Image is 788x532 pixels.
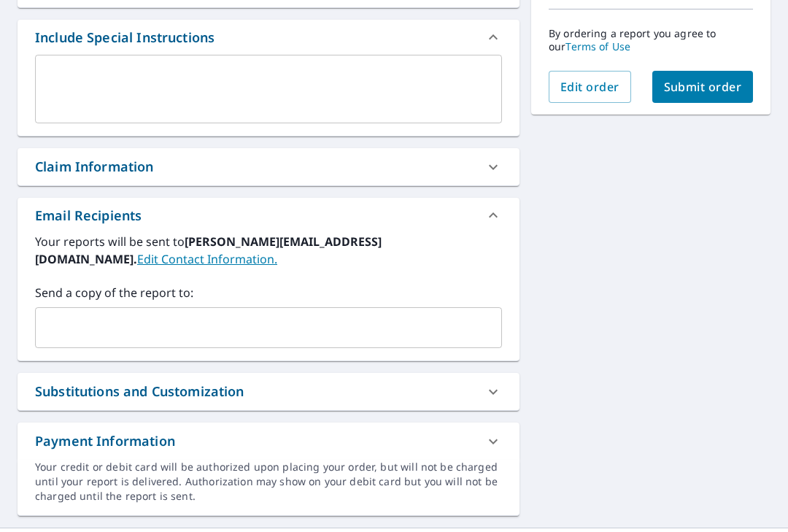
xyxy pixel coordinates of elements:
[549,27,753,53] p: By ordering a report you agree to our
[560,79,619,95] span: Edit order
[35,382,244,401] div: Substitutions and Customization
[18,20,519,55] div: Include Special Instructions
[137,251,277,267] a: EditContactInfo
[549,71,631,103] button: Edit order
[35,460,502,504] div: Your credit or debit card will be authorized upon placing your order, but will not be charged unt...
[565,39,630,53] a: Terms of Use
[18,423,519,460] div: Payment Information
[35,234,382,267] b: [PERSON_NAME][EMAIL_ADDRESS][DOMAIN_NAME].
[35,28,215,47] div: Include Special Instructions
[35,157,154,177] div: Claim Information
[664,79,742,95] span: Submit order
[35,284,502,301] label: Send a copy of the report to:
[18,148,519,185] div: Claim Information
[18,373,519,410] div: Substitutions and Customization
[35,233,502,268] label: Your reports will be sent to
[35,206,142,225] div: Email Recipients
[652,71,754,103] button: Submit order
[35,431,175,451] div: Payment Information
[18,198,519,233] div: Email Recipients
